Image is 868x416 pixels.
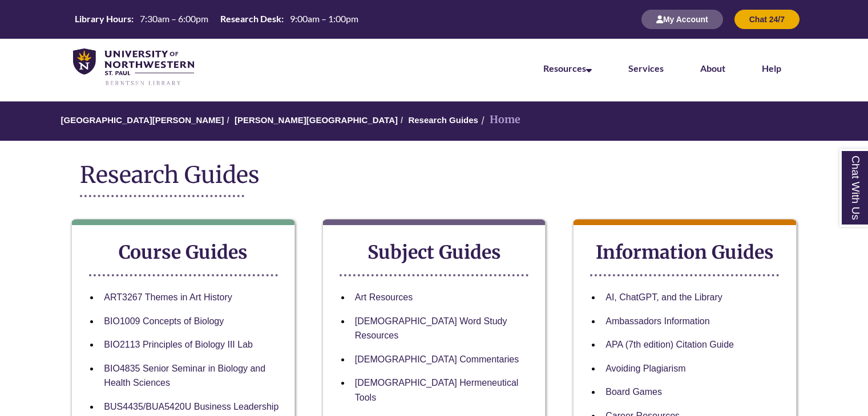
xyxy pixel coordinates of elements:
[478,112,520,128] li: Home
[80,161,260,189] span: Research Guides
[140,13,208,24] span: 7:30am – 6:00pm
[605,292,722,302] a: AI, ChatGPT, and the Library
[290,13,358,24] span: 9:00am – 1:00pm
[408,115,478,125] a: Research Guides
[119,241,248,264] strong: Course Guides
[762,63,781,74] a: Help
[60,115,224,125] a: [GEOGRAPHIC_DATA][PERSON_NAME]
[355,354,519,364] a: [DEMOGRAPHIC_DATA] Commentaries
[543,63,592,74] a: Resources
[104,340,253,349] a: BIO2113 Principles of Biology III Lab
[355,292,413,302] a: Art Resources
[734,14,800,24] a: Chat 24/7
[596,241,774,264] strong: Information Guides
[605,340,734,349] a: APA (7th edition) Citation Guide
[641,14,723,24] a: My Account
[355,378,519,402] a: [DEMOGRAPHIC_DATA] Hermeneutical Tools
[700,63,725,74] a: About
[628,63,664,74] a: Services
[216,13,285,25] th: Research Desk:
[605,316,709,326] a: Ambassadors Information
[641,10,723,29] button: My Account
[70,13,135,25] th: Library Hours:
[104,316,224,326] a: BIO1009 Concepts of Biology
[734,10,800,29] button: Chat 24/7
[70,13,363,26] a: Hours Today
[104,292,232,302] a: ART3267 Themes in Art History
[73,48,194,87] img: UNWSP Library Logo
[605,387,662,397] a: Board Games
[368,241,501,264] strong: Subject Guides
[70,13,363,25] table: Hours Today
[355,316,507,341] a: [DEMOGRAPHIC_DATA] Word Study Resources
[605,364,685,373] a: Avoiding Plagiarism
[104,364,265,388] a: BIO4835 Senior Seminar in Biology and Health Sciences
[235,115,398,125] a: [PERSON_NAME][GEOGRAPHIC_DATA]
